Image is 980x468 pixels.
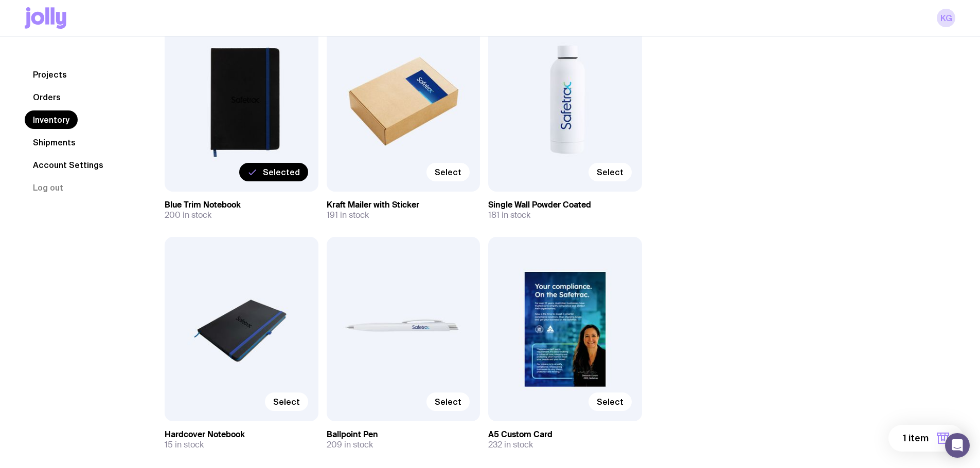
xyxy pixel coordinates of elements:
span: 191 in stock [327,210,369,220]
a: Account Settings [25,156,112,174]
span: Select [597,397,623,407]
button: 1 item [888,425,964,452]
span: Select [435,397,461,407]
h3: Ballpoint Pen [327,429,480,440]
a: Shipments [25,133,84,152]
a: Projects [25,65,75,84]
button: Log out [25,178,72,197]
span: Selected [263,167,300,177]
span: 15 in stock [165,440,204,450]
span: Select [273,397,300,407]
a: Orders [25,88,69,106]
h3: Single Wall Powder Coated [488,200,642,210]
h3: Hardcover Notebook [165,429,318,440]
span: Select [597,167,623,177]
span: 181 in stock [488,210,530,220]
h3: A5 Custom Card [488,429,642,440]
span: 209 in stock [327,440,373,450]
h3: Kraft Mailer with Sticker [327,200,480,210]
span: Select [435,167,461,177]
div: Open Intercom Messenger [945,433,970,458]
h3: Blue Trim Notebook [165,200,318,210]
span: 232 in stock [488,440,533,450]
span: 1 item [903,432,929,444]
a: KG [937,9,955,27]
a: Inventory [25,110,78,129]
span: 200 in stock [165,210,211,220]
